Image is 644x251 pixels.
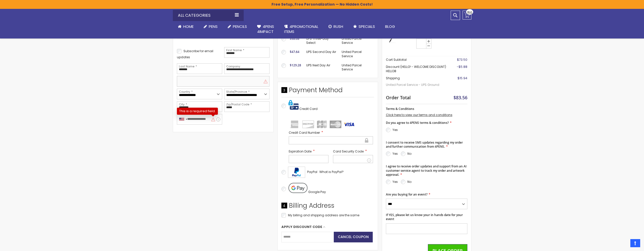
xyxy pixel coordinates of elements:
span: Do you agree to 4PENS terms & conditions? [386,121,449,125]
img: jcb [316,121,328,128]
span: Home [183,24,194,29]
td: UPS Next Day Air [304,61,339,74]
iframe: Google Customer Reviews [602,237,644,251]
span: Credit Card [299,107,318,111]
span: PayPal [307,170,317,174]
span: 4PROMOTIONAL ITEMS [284,24,318,34]
div: This is a required field. [177,108,218,115]
img: visa [343,121,355,128]
span: Discount (HELLO! - WELCOME DISCOUNT) [386,65,446,69]
span: 4Pens 4impact [257,24,274,34]
td: UPS Second Day Air [304,47,339,61]
span: $129.28 [290,63,301,67]
div: Secure transaction [364,137,369,143]
div: All Categories [173,10,244,21]
th: Cart Subtotal [386,56,448,64]
span: United Parcel Service - UPS Ground [386,80,448,89]
label: Card Security Code [333,149,373,154]
div: United States: +1 [177,114,189,124]
span: Pens [209,24,218,29]
span: Google Pay [308,190,326,194]
span: Pencils [233,24,247,29]
a: Pencils [223,21,252,32]
span: $83.56 [453,94,467,101]
span: Are you buying for an event? [386,192,427,197]
img: Pay with Google Pay [288,183,307,193]
a: Rush [323,21,348,32]
span: I agree to receive order updates and support from an AI customer service agent to track my order ... [386,164,467,177]
a: Click here to view our terms and conditions [386,113,452,117]
span: Cancel coupon [338,234,369,239]
label: Yes [392,151,398,156]
button: Cancel coupon [334,232,373,242]
label: Credit Card Number [289,130,373,135]
span: $73.50 [457,57,467,62]
a: What is PayPal? [319,169,344,175]
img: mastercard [330,121,341,128]
span: If YES, please let us know your in hands date for your event [386,213,463,221]
span: $38.08 [290,36,299,41]
span: 150 [467,10,472,15]
span: Terms & Conditions [386,107,414,111]
img: Acceptance Mark [288,167,305,178]
span: $47.64 [290,50,299,54]
strong: Order Total [386,94,411,101]
img: discover [302,121,314,128]
span: Apply Discount Code [281,225,322,229]
span: Blog [385,24,395,29]
div: Payment Method [281,86,374,97]
span: I consent to receive SMS updates regarding my order and further communication from 4PENS. [386,140,463,149]
span: What is PayPal? [319,170,344,174]
span: -$5.88 [457,65,467,69]
img: Pay with credit card [288,100,299,110]
span: My billing and shipping address are the same [288,213,359,217]
td: United Parcel Service [339,47,374,61]
div: Billing Address [281,201,374,213]
span: HELLO8 [386,69,396,73]
label: Yes [392,180,398,184]
td: UPS Three-Day Select [304,34,339,47]
a: Pens [199,21,223,32]
img: amex [289,121,300,128]
span: Specials [359,24,375,29]
a: 4PROMOTIONALITEMS [279,21,323,37]
a: Home [173,21,199,32]
span: $15.94 [458,76,467,80]
a: 4Pens4impact [252,21,279,37]
td: United Parcel Service [339,61,374,74]
span: Shipping [386,76,400,80]
span: Rush [334,24,343,29]
label: No [407,151,411,156]
span: Subscribe for email updates [177,49,213,59]
a: Specials [348,21,380,32]
td: United Parcel Service [339,34,374,47]
label: Yes [392,128,398,132]
label: No [407,180,411,184]
label: Expiration Date [289,149,329,154]
a: 150 [463,11,471,20]
a: Blog [380,21,400,32]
